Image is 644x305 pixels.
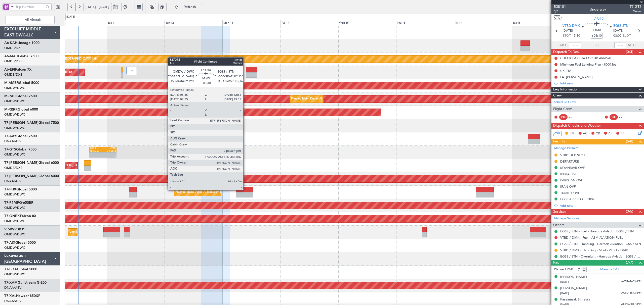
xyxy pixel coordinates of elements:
span: [DATE] [560,280,569,284]
span: T7-FHX [4,188,16,191]
div: - - [569,115,580,119]
span: AC [583,131,587,136]
span: T7-[PERSON_NAME] [4,121,38,125]
span: [DATE] [560,291,569,295]
a: T7-GTSGlobal 7500 [4,148,36,151]
div: - - [619,115,630,119]
div: VTBD [103,147,116,150]
span: T7-GTS [592,16,604,21]
span: (7/7) [626,260,633,265]
a: A6-KAHLineage 1000 [4,41,39,45]
a: OMDB/DXB [4,59,22,64]
span: 3/6 [554,9,566,14]
a: OMDW/DWC [4,272,25,277]
div: Planned Maint Dubai (Al Maktoum Intl) [175,188,225,196]
div: SIC [610,114,618,120]
div: - [90,155,103,158]
div: MYANMAR OVF [560,166,585,170]
span: M-RRRR [4,108,18,111]
a: M-RAFIGlobal 7500 [4,94,37,98]
input: Trip Number [16,3,44,11]
span: T7-P1MP [4,201,19,205]
div: VTBD [202,147,216,150]
span: T7-XAL [4,294,16,298]
span: ALDT [628,43,636,48]
a: T7-ONEXFalcon 8X [4,214,36,218]
div: Planned Maint Dubai (Al Maktoum Intl) [291,95,341,103]
div: FA: [PERSON_NAME] [560,75,593,79]
span: A6-EFI [4,68,15,71]
label: Planned PAX [554,267,573,272]
span: PM [570,131,575,136]
div: VTBD DEP SLOT [560,153,585,157]
div: UK ETA [560,69,571,73]
span: Owner [630,9,641,14]
div: DEPARTURE [560,159,579,164]
span: T7-ONEX [4,214,20,218]
div: - [103,155,116,158]
div: Thu 16 [396,20,454,26]
a: A6-MAHGlobal 7500 [4,55,38,58]
div: 15:20 Z [202,150,216,152]
span: AF [608,131,612,136]
span: AC5767663 (PP) [621,280,641,284]
a: EGSS / STN - Handling - Harrods Aviation EGSS / STN [560,242,641,246]
div: EGSS ARR SLOT 0300Z [560,197,595,201]
a: T7-[PERSON_NAME]Global 7500 [4,121,59,125]
span: 03:00 [613,33,621,38]
a: Manage PAX [600,267,619,272]
img: arrow-gray.svg [130,70,133,72]
span: T7-AIX [4,241,15,244]
div: Sun 12 [165,20,222,26]
span: A6-MAH [4,55,18,58]
a: OMDW/DWC [4,219,25,223]
a: T7-[PERSON_NAME]Global 6000 [4,161,59,165]
div: Unplanned Maint [GEOGRAPHIC_DATA] (Al Maktoum Intl) [69,228,144,236]
span: ELDT [623,33,631,38]
a: T7-XAMGulfstream G-200 [4,281,47,284]
button: All Aircraft [6,16,55,24]
a: A6-EFIFalcon 7X [4,68,32,71]
span: (6/8) [626,139,633,144]
span: Services [553,209,566,215]
div: Kaseamsak Siriraksa [560,297,590,302]
span: FP [621,131,624,136]
span: ATOT [559,43,568,48]
span: Dispatch Checks and Weather [553,123,601,129]
a: OMDW/DWC [4,192,25,197]
a: EGSS / STN - Fuel - Harrods Aviation EGSS / STN [560,229,634,233]
div: PAKISTAN OVF [560,178,583,182]
a: Manage Permits [554,146,578,151]
div: CHECK PAX ETA FOR UK ARRIVAL [560,56,612,60]
span: [DATE] [613,28,624,33]
span: 15:30 [572,33,580,38]
a: OMDB/DXB [4,166,22,170]
a: OMDW/DWC [4,245,25,250]
span: 538101 [554,4,566,9]
div: Add new [560,81,641,85]
div: IRAN OVF [560,184,576,189]
div: Underway [590,7,606,12]
div: [DATE] [66,15,75,19]
a: OMDW/DWC [4,112,25,117]
a: OMDW/DWC [4,99,25,104]
span: EGSS STN [613,24,628,29]
span: M-AMBR [4,81,19,85]
span: 11:30 [593,28,601,33]
a: T7-AAYGlobal 7500 [4,134,37,138]
div: TURKEY OVF [560,191,580,195]
div: EGSS [90,147,103,150]
div: Tue 14 [280,20,338,26]
a: T7-[PERSON_NAME]Global 6000 [4,174,59,178]
div: - [215,155,229,158]
span: (0/4) [626,49,633,55]
a: T7-BDAGlobal 5000 [4,268,37,271]
a: DNAA/ABV [4,139,21,143]
span: Pax [553,260,559,266]
a: OMDW/DWC [4,206,25,210]
a: M-AMBRGlobal 5000 [4,81,39,85]
a: T7-FHXGlobal 5000 [4,188,37,191]
span: VTBD DMK [562,24,580,29]
a: Schedule Crew [554,100,576,105]
span: VP-BVV [4,228,17,231]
